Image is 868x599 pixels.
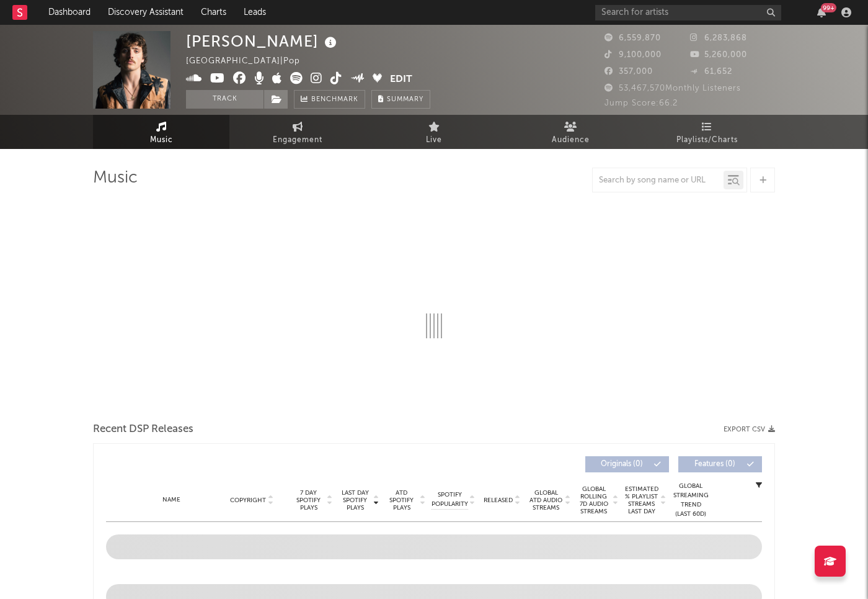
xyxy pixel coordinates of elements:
[817,7,826,17] button: 99+
[624,485,658,515] span: Estimated % Playlist Streams Last Day
[604,51,662,59] span: 9,100,000
[585,456,669,472] button: Originals(0)
[724,426,775,433] button: Export CSV
[604,68,653,76] span: 357,000
[292,489,325,511] span: 7 Day Spotify Plays
[432,490,468,509] span: Spotify Popularity
[595,5,781,20] input: Search for artists
[484,497,513,504] span: Released
[229,115,366,149] a: Engagement
[529,489,563,511] span: Global ATD Audio Streams
[690,34,747,42] span: 6,283,868
[593,461,650,468] span: Originals ( 0 )
[186,31,340,52] div: [PERSON_NAME]
[93,422,193,437] span: Recent DSP Releases
[676,133,738,148] span: Playlists/Charts
[502,115,639,149] a: Audience
[593,176,724,186] input: Search by song name or URL
[294,90,365,109] a: Benchmark
[311,92,358,107] span: Benchmark
[390,72,412,88] button: Edit
[371,90,430,109] button: Summary
[186,54,314,69] div: [GEOGRAPHIC_DATA] | Pop
[366,115,502,149] a: Live
[131,495,212,505] div: Name
[387,96,423,103] span: Summary
[230,497,266,504] span: Copyright
[577,485,611,515] span: Global Rolling 7D Audio Streams
[426,133,442,148] span: Live
[686,461,743,468] span: Features ( 0 )
[385,489,418,511] span: ATD Spotify Plays
[186,90,263,109] button: Track
[690,68,732,76] span: 61,652
[821,3,836,12] div: 99 +
[678,456,762,472] button: Features(0)
[273,133,322,148] span: Engagement
[93,115,229,149] a: Music
[339,489,371,511] span: Last Day Spotify Plays
[150,133,173,148] span: Music
[639,115,775,149] a: Playlists/Charts
[604,34,661,42] span: 6,559,870
[604,99,678,107] span: Jump Score: 66.2
[604,84,741,92] span: 53,467,570 Monthly Listeners
[672,482,709,519] div: Global Streaming Trend (Last 60D)
[552,133,590,148] span: Audience
[690,51,747,59] span: 5,260,000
